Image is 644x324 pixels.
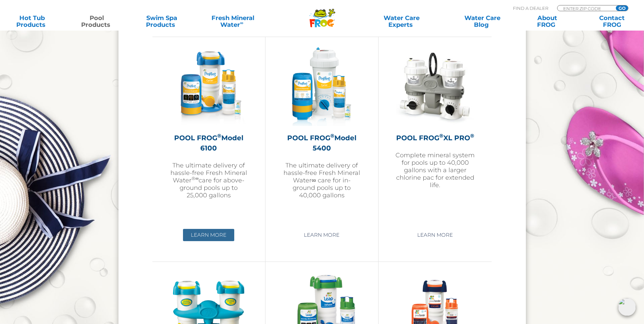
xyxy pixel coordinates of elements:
[217,132,221,139] sup: ®
[409,229,461,241] a: Learn More
[169,162,248,199] p: The ultimate delivery of hassle-free Fresh Mineral Water care for above-ground pools up to 25,000...
[395,47,475,224] a: POOL FROG®XL PRO®Complete mineral system for pools up to 40,000 gallons with a larger chlorine pa...
[240,20,243,25] sup: ∞
[587,15,637,28] a: ContactFROG
[616,5,628,11] input: GO
[395,151,475,189] p: Complete mineral system for pools up to 40,000 gallons with a larger chlorine pac for extended life.
[361,15,443,28] a: Water CareExperts
[282,47,361,224] a: POOL FROG®Model 5400The ultimate delivery of hassle-free Fresh Mineral Water∞ care for in-ground ...
[439,132,443,139] sup: ®
[330,132,334,139] sup: ®
[136,15,187,28] a: Swim SpaProducts
[169,47,248,126] img: pool-frog-6100-featured-img-v3-300x300.png
[296,229,347,241] a: Learn More
[201,15,264,28] a: Fresh MineralWater∞
[282,133,361,153] h2: POOL FROG Model 5400
[522,15,572,28] a: AboutFROG
[7,15,57,28] a: Hot TubProducts
[169,47,248,224] a: POOL FROG®Model 6100The ultimate delivery of hassle-free Fresh Mineral Water®∞care for above-grou...
[395,133,475,143] h2: POOL FROG XL PRO
[72,15,122,28] a: PoolProducts
[457,15,508,28] a: Water CareBlog
[183,229,234,241] a: Learn More
[563,5,608,11] input: Zip Code Form
[282,162,361,199] p: The ultimate delivery of hassle-free Fresh Mineral Water∞ care for in-ground pools up to 40,000 g...
[618,298,636,316] img: openIcon
[470,132,474,139] sup: ®
[513,5,548,11] p: Find A Dealer
[191,176,199,181] sup: ®∞
[282,47,361,126] img: pool-frog-5400-featured-img-v2-300x300.png
[169,133,248,153] h2: POOL FROG Model 6100
[396,47,475,126] img: XL-PRO-v2-300x300.jpg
